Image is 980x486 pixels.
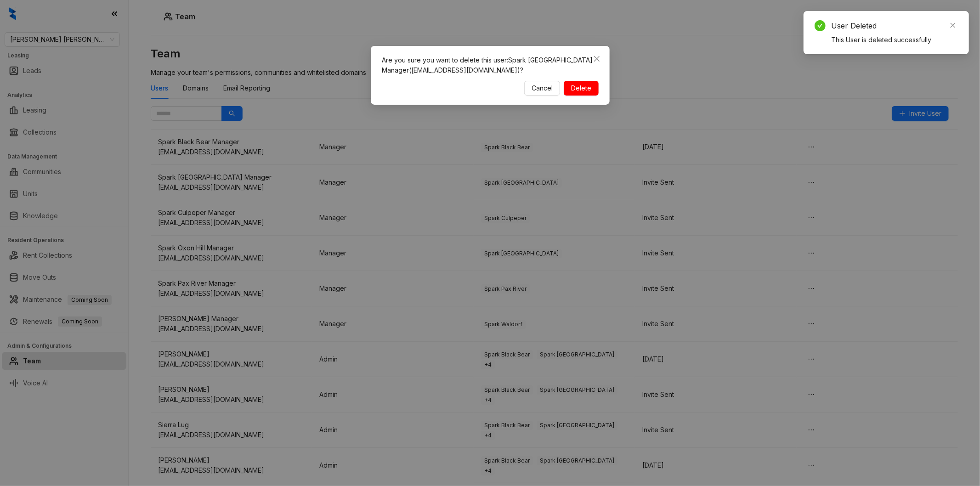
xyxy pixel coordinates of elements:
span: Delete [571,83,591,93]
span: close [593,55,600,62]
span: close [950,22,956,28]
button: Close [589,51,604,66]
button: Delete [564,81,599,96]
button: Cancel [524,81,560,96]
span: check-circle [815,20,826,31]
div: This User is deleted successfully [831,35,958,45]
p: Are you sure you want to delete this user: Spark [GEOGRAPHIC_DATA] Manager ([EMAIL_ADDRESS][DOMAI... [382,55,599,75]
div: User Deleted [831,20,958,31]
span: Cancel [532,83,553,93]
a: Close [948,20,958,30]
